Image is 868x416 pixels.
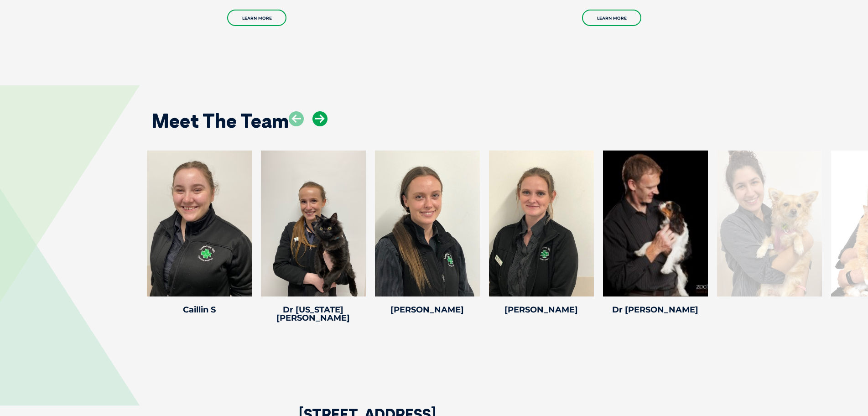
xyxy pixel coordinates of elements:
[375,306,480,314] h4: [PERSON_NAME]
[227,10,286,26] a: Learn More
[151,111,289,130] h2: Meet The Team
[489,306,594,314] h4: [PERSON_NAME]
[582,10,641,26] a: Learn More
[147,306,252,314] h4: Caillin S
[261,306,366,322] h4: Dr [US_STATE][PERSON_NAME]
[603,306,708,314] h4: Dr [PERSON_NAME]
